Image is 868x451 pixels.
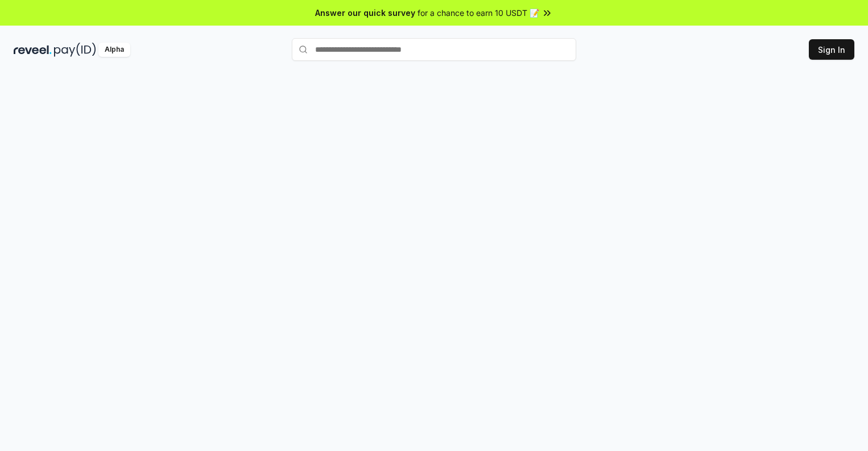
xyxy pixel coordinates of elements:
[809,39,854,60] button: Sign In
[54,43,96,57] img: pay_id
[315,7,415,19] span: Answer our quick survey
[14,43,52,57] img: reveel_dark
[98,43,130,57] div: Alpha
[418,7,539,19] span: for a chance to earn 10 USDT 📝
